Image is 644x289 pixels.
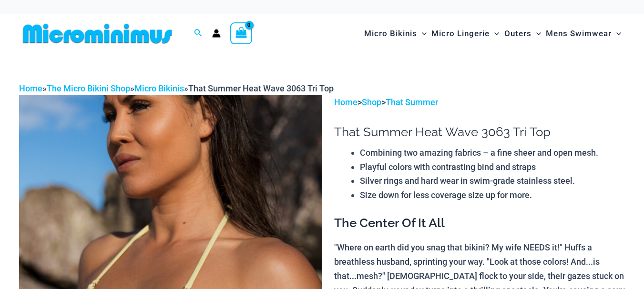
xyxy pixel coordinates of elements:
h1: That Summer Heat Wave 3063 Tri Top [334,125,625,140]
span: Micro Bikinis [364,21,417,46]
li: Combining two amazing fabrics – a fine sheer and open mesh. [360,146,625,160]
a: Home [19,83,42,93]
li: Playful colors with contrasting bind and straps [360,160,625,174]
a: Mens SwimwearMenu ToggleMenu Toggle [543,19,624,48]
li: Size down for less coverage size up for more. [360,188,625,202]
a: Home [334,97,358,107]
li: Silver rings and hard wear in swim-grade stainless steel. [360,174,625,188]
a: Micro BikinisMenu ToggleMenu Toggle [362,19,429,48]
span: » » » [19,83,334,93]
img: MM SHOP LOGO FLAT [19,23,176,44]
a: Micro LingerieMenu ToggleMenu Toggle [429,19,501,48]
span: Menu Toggle [490,21,499,46]
nav: Site Navigation [360,18,625,50]
span: That Summer Heat Wave 3063 Tri Top [188,83,334,93]
a: Micro Bikinis [134,83,184,93]
span: Outers [504,21,532,46]
a: That Summer [386,97,438,107]
h3: The Center Of It All [334,215,625,231]
a: OutersMenu ToggleMenu Toggle [502,19,543,48]
a: View Shopping Cart, empty [230,22,252,44]
p: > > [334,95,625,110]
a: Shop [362,97,381,107]
span: Menu Toggle [612,21,621,46]
a: The Micro Bikini Shop [47,83,130,93]
span: Micro Lingerie [431,21,490,46]
a: Account icon link [212,29,221,38]
span: Menu Toggle [532,21,541,46]
a: Search icon link [194,28,203,40]
span: Menu Toggle [417,21,427,46]
span: Mens Swimwear [546,21,612,46]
